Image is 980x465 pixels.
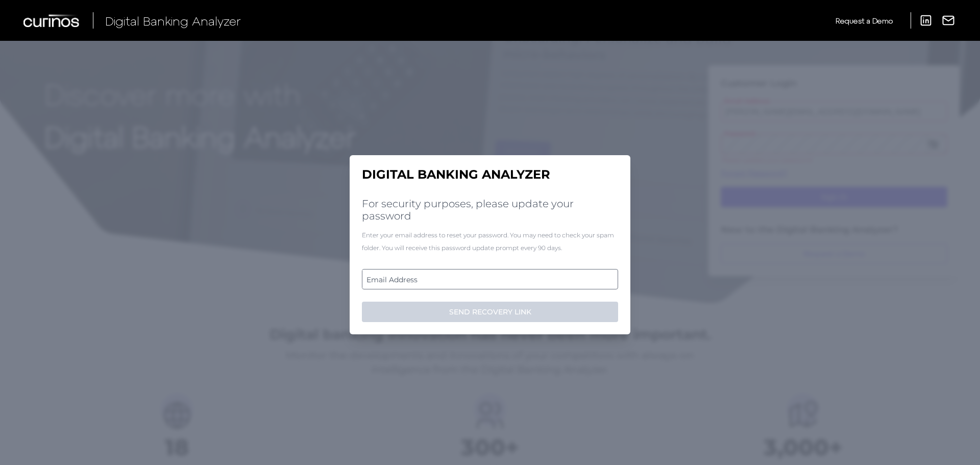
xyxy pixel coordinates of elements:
div: Enter your email address to reset your password. You may need to check your spam folder. You will... [362,229,618,254]
h1: Digital Banking Analyzer [362,167,618,182]
label: Email Address [362,270,617,288]
a: Request a Demo [836,12,893,29]
button: SEND RECOVERY LINK [362,302,618,322]
span: Request a Demo [836,16,893,25]
img: Curinos [23,14,81,27]
span: Digital Banking Analyzer [105,13,241,28]
h2: For security purposes, please update your password [362,198,618,222]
